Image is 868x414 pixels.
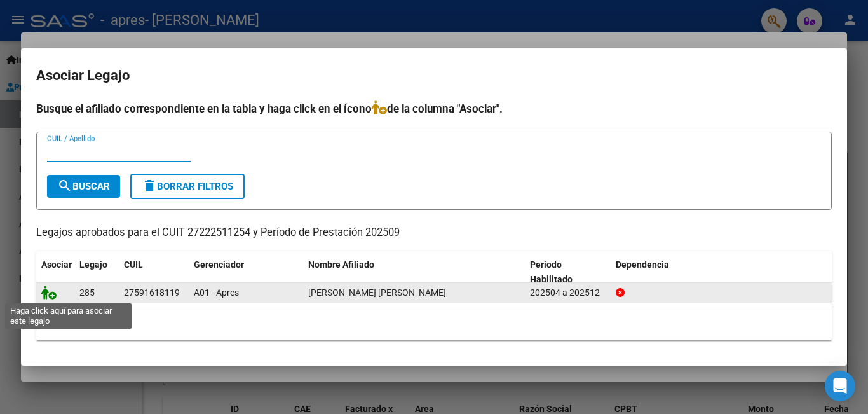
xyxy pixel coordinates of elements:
h2: Asociar Legajo [36,64,832,88]
span: Legajo [79,259,107,270]
datatable-header-cell: Asociar [36,251,74,293]
span: Asociar [41,259,72,270]
button: Buscar [47,175,120,198]
span: Dependencia [616,259,669,270]
datatable-header-cell: Legajo [74,251,119,293]
mat-icon: search [57,178,72,193]
span: CUIL [124,259,143,270]
datatable-header-cell: Nombre Afiliado [303,251,525,293]
div: Open Intercom Messenger [825,371,855,401]
div: 1 registros [36,308,832,340]
span: 285 [79,287,95,298]
span: A01 - Apres [194,287,239,298]
span: SEGOVIA BENICIO NESTOR [308,287,446,298]
span: Buscar [57,181,110,192]
datatable-header-cell: Periodo Habilitado [525,251,611,293]
span: Nombre Afiliado [308,259,374,270]
span: Borrar Filtros [142,181,233,192]
span: Gerenciador [194,259,244,270]
datatable-header-cell: Dependencia [611,251,832,293]
mat-icon: delete [142,178,157,193]
span: Periodo Habilitado [530,259,573,284]
datatable-header-cell: Gerenciador [189,251,303,293]
datatable-header-cell: CUIL [119,251,189,293]
div: 27591618119 [124,286,180,300]
h4: Busque el afiliado correspondiente en la tabla y haga click en el ícono de la columna "Asociar". [36,100,832,117]
button: Borrar Filtros [130,174,245,199]
div: 202504 a 202512 [530,286,606,300]
p: Legajos aprobados para el CUIT 27222511254 y Período de Prestación 202509 [36,225,832,241]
